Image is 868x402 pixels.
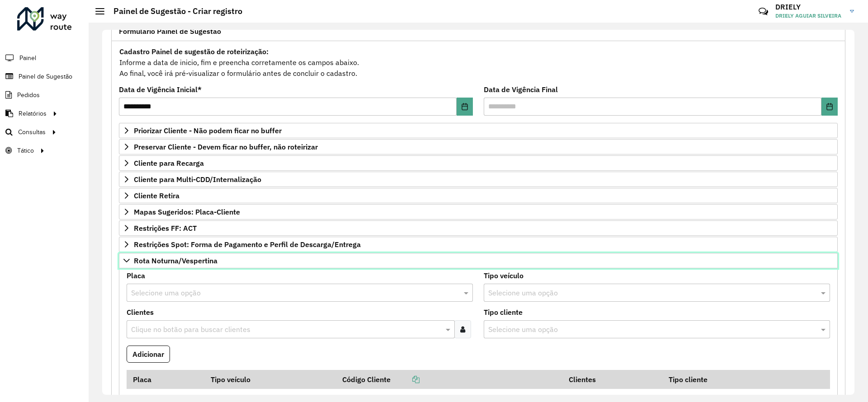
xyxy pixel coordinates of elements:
button: Choose Date [457,98,473,116]
a: Restrições FF: ACT [119,220,838,236]
label: Tipo veículo [484,270,524,281]
span: DRIELY AGUIAR SILVEIRA [775,12,843,20]
button: Adicionar [127,346,170,363]
span: Formulário Painel de Sugestão [119,28,221,35]
span: Restrições FF: ACT [134,224,197,232]
label: Data de Vigência Inicial [119,84,202,95]
a: Restrições Spot: Forma de Pagamento e Perfil de Descarga/Entrega [119,237,838,252]
a: Cliente Retira [119,188,838,203]
label: Data de Vigência Final [484,84,558,95]
div: Informe a data de inicio, fim e preencha corretamente os campos abaixo. Ao final, você irá pré-vi... [119,46,838,79]
span: Priorizar Cliente - Não podem ficar no buffer [134,127,282,134]
a: Mapas Sugeridos: Placa-Cliente [119,204,838,220]
span: Restrições Spot: Forma de Pagamento e Perfil de Descarga/Entrega [134,241,361,248]
th: Clientes [562,370,662,389]
a: Copiar [391,375,420,384]
span: Preservar Cliente - Devem ficar no buffer, não roteirizar [134,143,318,150]
a: Contato Rápido [754,2,773,21]
span: Painel [19,53,36,63]
label: Tipo cliente [484,307,523,318]
a: Preservar Cliente - Devem ficar no buffer, não roteirizar [119,139,838,154]
a: Priorizar Cliente - Não podem ficar no buffer [119,123,838,138]
th: Tipo veículo [205,370,336,389]
a: Rota Noturna/Vespertina [119,253,838,268]
a: Cliente para Multi-CDD/Internalização [119,172,838,187]
span: Consultas [18,127,46,137]
th: Placa [127,370,205,389]
span: Cliente Retira [134,192,179,199]
span: Tático [17,146,34,155]
span: Rota Noturna/Vespertina [134,257,217,264]
span: Pedidos [17,90,40,100]
h3: DRIELY [775,3,843,11]
span: Relatórios [19,109,47,118]
span: Painel de Sugestão [19,72,72,81]
a: Cliente para Recarga [119,155,838,171]
span: Mapas Sugeridos: Placa-Cliente [134,208,240,215]
label: Clientes [127,307,154,318]
label: Placa [127,270,145,281]
h2: Painel de Sugestão - Criar registro [104,6,242,16]
span: Cliente para Multi-CDD/Internalização [134,176,261,183]
th: Tipo cliente [662,370,792,389]
strong: Cadastro Painel de sugestão de roteirização: [119,47,269,56]
th: Código Cliente [336,370,563,389]
span: Cliente para Recarga [134,159,204,167]
button: Choose Date [821,98,838,116]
